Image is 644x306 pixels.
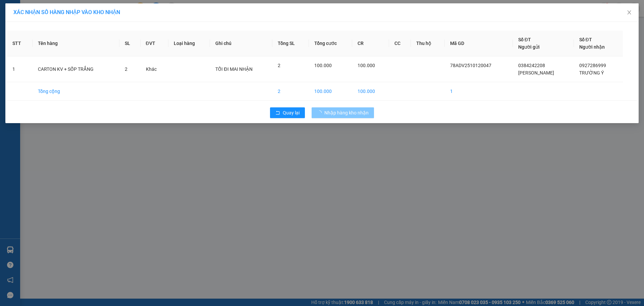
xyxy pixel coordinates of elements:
div: HƯỜNG [6,22,48,30]
th: Thu hộ [411,31,445,56]
span: Người nhận [579,44,605,50]
span: TRƯỜNG Ý [579,70,604,75]
th: Tổng SL [272,31,309,56]
span: 78ADV2510120047 [450,63,491,68]
th: STT [7,31,33,56]
th: Ghi chú [210,31,272,56]
td: Tổng cộng [33,82,119,101]
span: 2 [125,66,127,72]
span: 100.000 [358,63,375,68]
div: Trang [53,22,95,30]
td: Khác [141,56,169,82]
span: close [627,10,632,15]
th: Tổng cước [309,31,352,56]
div: 80.000 [52,43,96,53]
span: loading [317,110,324,115]
th: Tên hàng [33,31,119,56]
span: 0384242208 [518,63,545,68]
span: Số ĐT [579,37,592,42]
th: SL [119,31,141,56]
span: rollback [275,110,280,116]
button: rollbackQuay lại [270,107,305,118]
span: 2 [278,63,280,68]
span: 100.000 [314,63,332,68]
td: 1 [445,82,513,101]
span: CC : [52,45,61,52]
span: Quay lại [283,109,300,116]
button: Close [620,3,639,22]
span: 0927286999 [579,63,606,68]
td: 100.000 [352,82,389,101]
span: Gửi: [6,6,16,13]
td: 100.000 [309,82,352,101]
th: CC [389,31,411,56]
span: Nhận: [53,6,69,13]
span: Số ĐT [518,37,531,42]
span: Nhập hàng kho nhận [324,109,369,116]
div: VP Bình Triệu [53,6,95,22]
th: Mã GD [445,31,513,56]
span: XÁC NHẬN SỐ HÀNG NHẬP VÀO KHO NHẬN [13,9,120,15]
td: 2 [272,82,309,101]
span: Người gửi [518,44,540,50]
th: Loại hàng [168,31,210,56]
th: ĐVT [141,31,169,56]
td: 1 [7,56,33,82]
th: CR [352,31,389,56]
span: TỐI ĐI MAI NHẬN [215,66,252,72]
span: [PERSON_NAME] [518,70,554,75]
div: VP Phú Riềng [6,6,48,22]
button: Nhập hàng kho nhận [312,107,374,118]
td: CARTON KV + SỐP TRẮNG [33,56,119,82]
